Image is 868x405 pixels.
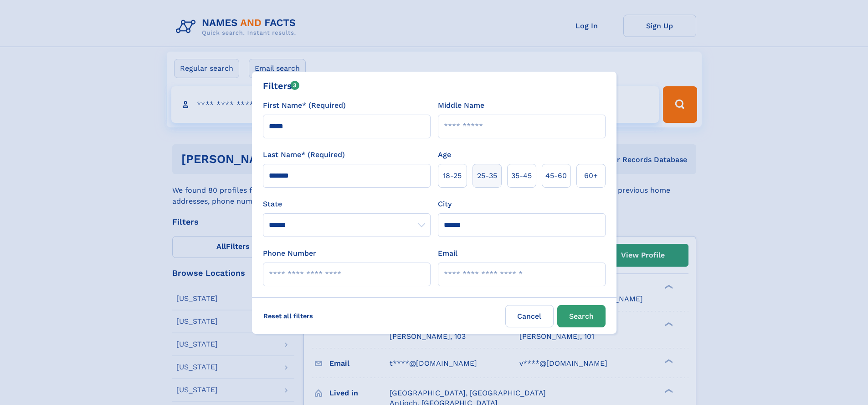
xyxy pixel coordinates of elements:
span: 45‑60 [545,170,567,181]
label: Age [438,149,451,160]
button: Search [557,305,606,327]
label: City [438,199,452,210]
label: Reset all filters [257,305,319,327]
label: Email [438,248,457,259]
span: 35‑45 [511,170,532,181]
label: First Name* (Required) [263,100,346,111]
label: Phone Number [263,248,316,259]
span: 60+ [584,170,598,181]
label: State [263,199,431,210]
span: 18‑25 [443,170,462,181]
label: Last Name* (Required) [263,149,345,160]
label: Cancel [505,305,554,327]
div: Filters [263,79,300,93]
label: Middle Name [438,100,484,111]
span: 25‑35 [477,170,497,181]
